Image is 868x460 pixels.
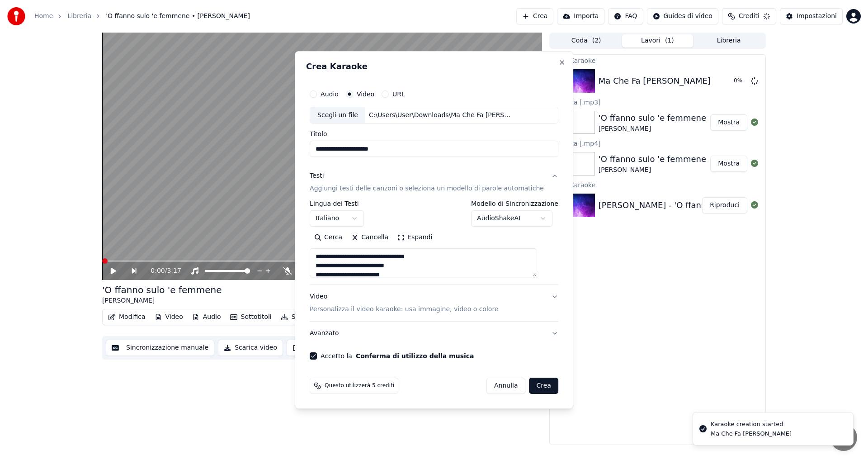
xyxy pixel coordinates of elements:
label: Titolo [310,131,558,138]
button: Espandi [393,231,437,245]
div: Video [310,293,498,314]
div: Scegli un file [310,107,365,123]
label: Modello di Sincronizzazione [471,201,558,207]
p: Aggiungi testi delle canzoni o seleziona un modello di parole automatiche [310,185,544,194]
button: VideoPersonalizza il video karaoke: usa immagine, video o colore [310,285,558,322]
button: Cerca [310,231,347,245]
span: Questo utilizzerà 5 crediti [325,382,394,389]
div: C:\Users\User\Downloads\Ma Che Fa [PERSON_NAME] - MiriLu1991 (480p, h264, youtube) (1).mp4 [365,111,519,120]
button: Avanzato [310,322,558,345]
div: Testi [310,172,324,181]
h2: Crea Karaoke [306,62,562,71]
label: Audio [321,91,339,97]
label: Video [357,91,374,97]
button: TestiAggiungi testi delle canzoni o seleziona un modello di parole automatiche [310,165,558,201]
button: Crea [529,378,558,394]
button: Accetto la [356,353,474,359]
button: Cancella [347,231,393,245]
button: Annulla [486,378,526,394]
p: Personalizza il video karaoke: usa immagine, video o colore [310,305,498,314]
label: URL [392,91,405,97]
label: Accetto la [321,353,474,359]
label: Lingua dei Testi [310,201,364,207]
div: TestiAggiungi testi delle canzoni o seleziona un modello di parole automatiche [310,201,558,285]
